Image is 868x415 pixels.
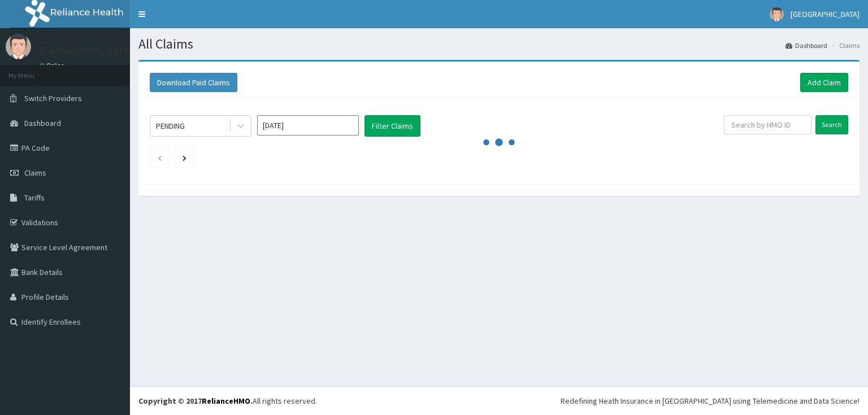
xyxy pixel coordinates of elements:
[202,396,250,406] a: RelianceHMO
[24,93,82,103] span: Switch Providers
[482,125,516,159] svg: audio-loading
[40,62,67,69] a: Online
[724,115,811,134] input: Search by HMO ID
[183,152,186,163] a: Next page
[138,37,860,51] h1: All Claims
[24,118,61,128] span: Dashboard
[150,73,237,92] button: Download Paid Claims
[770,7,784,21] img: User Image
[40,46,133,56] p: [GEOGRAPHIC_DATA]
[828,41,860,50] li: Claims
[785,41,827,50] a: Dashboard
[24,193,45,203] span: Tariffs
[257,115,359,136] input: Select Month and Year
[157,152,162,163] a: Previous page
[561,395,860,407] div: Redefining Heath Insurance in [GEOGRAPHIC_DATA] using Telemedicine and Data Science!
[130,386,868,415] footer: All rights reserved.
[815,115,848,134] input: Search
[6,34,31,59] img: User Image
[791,9,860,19] span: [GEOGRAPHIC_DATA]
[138,396,253,406] strong: Copyright © 2017 .
[24,168,46,178] span: Claims
[156,120,185,132] div: PENDING
[800,73,848,92] a: Add Claim
[364,115,420,137] button: Filter Claims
